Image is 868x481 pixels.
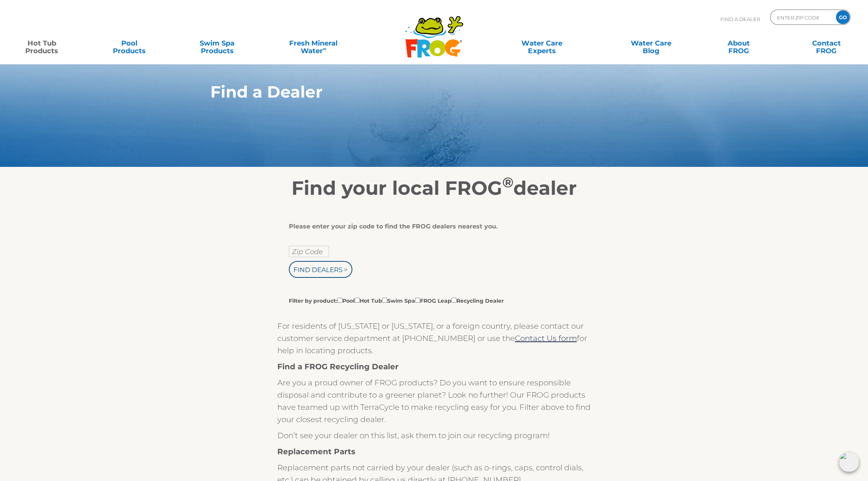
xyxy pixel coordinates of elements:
input: Filter by product:PoolHot TubSwim SpaFROG LeapRecycling Dealer [355,298,360,303]
input: Filter by product:PoolHot TubSwim SpaFROG LeapRecycling Dealer [415,298,420,303]
p: Are you a proud owner of FROG products? Do you want to ensure responsible disposal and contribute... [277,377,591,426]
input: Find Dealers > [289,261,352,278]
a: PoolProducts [95,36,163,51]
a: Water CareExperts [486,36,597,51]
label: Filter by product: Pool Hot Tub Swim Spa FROG Leap Recycling Dealer [289,296,504,305]
p: Find A Dealer [720,10,760,29]
a: AboutFROG [704,36,772,51]
strong: Find a FROG Recycling Dealer [277,362,399,371]
sup: ∞ [322,46,326,52]
input: Filter by product:PoolHot TubSwim SpaFROG LeapRecycling Dealer [337,298,342,303]
a: Water CareBlog [617,36,685,51]
a: Contact Us form [515,334,577,343]
p: Don’t see your dealer on this list, ask them to join our recycling program! [277,429,591,442]
h2: Find your local FROG dealer [199,177,669,200]
a: ContactFROG [792,36,860,51]
p: For residents of [US_STATE] or [US_STATE], or a foreign country, please contact our customer serv... [277,320,591,357]
input: Zip Code Form [776,12,828,23]
div: Please enter your zip code to find the FROG dealers nearest you. [289,223,574,230]
a: Fresh MineralWater∞ [271,36,356,51]
sup: ® [502,174,513,191]
a: Hot TubProducts [8,36,76,51]
input: GO [836,10,850,24]
input: Filter by product:PoolHot TubSwim SpaFROG LeapRecycling Dealer [382,298,387,303]
input: Filter by product:PoolHot TubSwim SpaFROG LeapRecycling Dealer [451,298,456,303]
a: Swim SpaProducts [183,36,251,51]
img: openIcon [839,452,859,472]
h1: Find a Dealer [210,83,622,101]
strong: Replacement Parts [277,447,355,456]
